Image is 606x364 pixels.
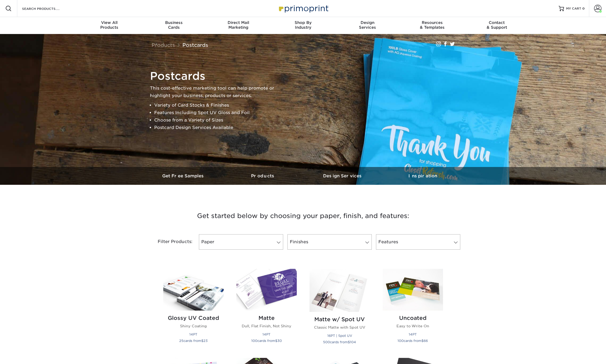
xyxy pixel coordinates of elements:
[182,42,208,48] a: Postcards
[271,20,335,30] div: Industry
[310,269,370,352] a: Matte w/ Spot UV Postcards Matte w/ Spot UV Classic Matte with Spot UV 16PT | Spot UV 500cards fr...
[376,234,460,250] a: Features
[203,339,208,343] span: 23
[206,17,271,34] a: Direct MailMarketing
[421,339,424,343] span: $
[206,20,271,25] span: Direct Mail
[277,339,282,343] span: 30
[303,173,383,178] h3: Design Services
[277,3,330,14] img: Primoprint
[141,17,206,34] a: BusinessCards
[163,315,224,321] h2: Glossy UV Coated
[310,325,370,330] p: Classic Matte with Spot UV
[141,20,206,30] div: Cards
[465,20,529,30] div: & Support
[206,20,271,30] div: Marketing
[163,269,224,311] img: Glossy UV Coated Postcards
[327,334,352,338] small: 16PT | Spot UV
[383,173,463,178] h3: Inspiration
[310,316,370,323] h2: Matte w/ Spot UV
[335,20,400,25] span: Design
[154,116,283,124] li: Choose from a Variety of Sizes
[348,340,350,344] span: $
[154,124,283,131] li: Postcard Design Services Available
[335,20,400,30] div: Services
[465,17,529,34] a: Contact& Support
[189,332,197,336] small: 14PT
[199,234,283,250] a: Paper
[201,339,203,343] span: $
[350,340,356,344] span: 104
[144,173,223,178] h3: Get Free Samples
[163,269,224,352] a: Glossy UV Coated Postcards Glossy UV Coated Shiny Coating 14PT 25cards from$23
[150,70,283,82] h1: Postcards
[163,323,224,329] p: Shiny Coating
[152,42,175,48] a: Products
[236,315,297,321] h2: Matte
[287,234,372,250] a: Finishes
[400,20,465,25] span: Resources
[383,323,443,329] p: Easy to Write On
[262,332,270,336] small: 14PT
[323,340,356,344] small: cards from
[22,5,73,12] input: SEARCH PRODUCTS.....
[179,339,183,343] span: 25
[303,167,383,185] a: Design Services
[400,17,465,34] a: Resources& Templates
[566,6,581,11] span: MY CART
[275,339,277,343] span: $
[251,339,257,343] span: 100
[424,339,428,343] span: 66
[144,167,223,185] a: Get Free Samples
[251,339,282,343] small: cards from
[77,17,142,34] a: View AllProducts
[400,20,465,30] div: & Templates
[310,269,370,312] img: Matte w/ Spot UV Postcards
[148,204,459,228] h3: Get started below by choosing your paper, finish, and features:
[383,269,443,352] a: Uncoated Postcards Uncoated Easy to Write On 14PT 100cards from$66
[383,315,443,321] h2: Uncoated
[150,85,283,99] p: This cost-effective marketing tool can help promote or highlight your business, products or servi...
[271,20,335,25] span: Shop By
[398,339,404,343] span: 100
[141,20,206,25] span: Business
[154,109,283,116] li: Features Including Spot UV Gloss and Foil
[236,269,297,352] a: Matte Postcards Matte Dull, Flat Finish, Not Shiny 14PT 100cards from$30
[236,323,297,329] p: Dull, Flat Finish, Not Shiny
[323,340,330,344] span: 500
[409,332,417,336] small: 14PT
[582,7,585,10] span: 0
[383,269,443,311] img: Uncoated Postcards
[223,167,303,185] a: Products
[398,339,428,343] small: cards from
[465,20,529,25] span: Contact
[383,167,463,185] a: Inspiration
[223,173,303,178] h3: Products
[77,20,142,25] span: View All
[335,17,400,34] a: DesignServices
[179,339,208,343] small: cards from
[236,269,297,311] img: Matte Postcards
[154,102,283,109] li: Variety of Card Stocks & Finishes
[271,17,335,34] a: Shop ByIndustry
[77,20,142,30] div: Products
[144,234,197,250] div: Filter Products:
